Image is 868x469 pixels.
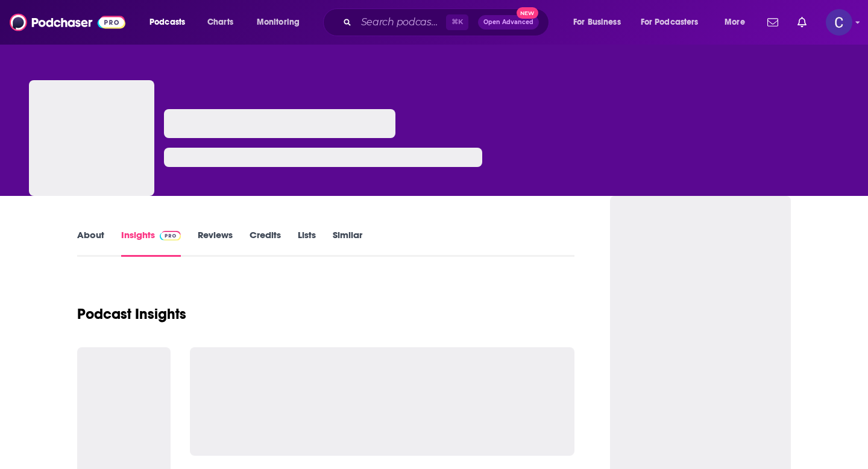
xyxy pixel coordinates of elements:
[641,14,699,31] span: For Podcasters
[250,229,281,257] a: Credits
[141,13,201,32] button: open menu
[478,15,539,30] button: Open AdvancedNew
[573,14,621,31] span: For Business
[446,14,468,30] span: ⌘ K
[356,13,446,32] input: Search podcasts, credits, & more...
[763,12,783,33] a: Show notifications dropdown
[826,9,852,36] img: User Profile
[207,14,233,31] span: Charts
[826,9,852,36] span: Logged in as publicityxxtina
[198,229,233,257] a: Reviews
[333,229,362,257] a: Similar
[10,11,125,34] img: Podchaser - Follow, Share and Rate Podcasts
[793,12,811,33] a: Show notifications dropdown
[149,14,185,31] span: Podcasts
[716,13,760,32] button: open menu
[200,13,241,32] a: Charts
[257,14,300,31] span: Monitoring
[517,7,538,19] span: New
[565,13,636,32] button: open menu
[298,229,316,257] a: Lists
[826,9,852,36] button: Show profile menu
[633,13,716,32] button: open menu
[121,229,181,257] a: InsightsPodchaser Pro
[725,14,745,31] span: More
[77,229,104,257] a: About
[160,231,181,241] img: Podchaser Pro
[335,8,561,36] div: Search podcasts, credits, & more...
[77,305,186,323] h1: Podcast Insights
[248,13,315,32] button: open menu
[483,19,533,25] span: Open Advanced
